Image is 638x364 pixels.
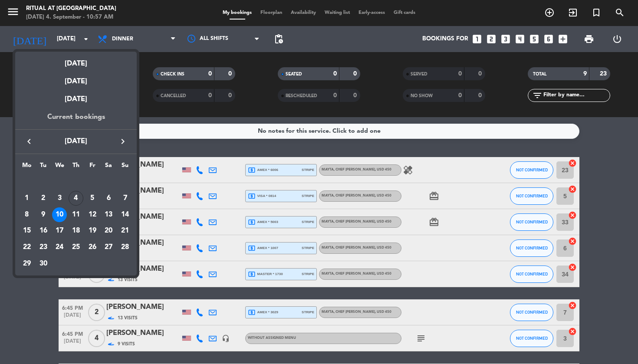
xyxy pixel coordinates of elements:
td: September 1, 2025 [19,190,35,207]
div: 15 [20,223,34,238]
td: September 15, 2025 [19,223,35,239]
div: Current bookings [15,111,137,129]
div: 22 [20,240,34,255]
td: September 19, 2025 [84,223,101,239]
button: keyboard_arrow_left [21,136,37,147]
th: Tuesday [35,161,52,174]
td: September 20, 2025 [101,223,117,239]
div: 30 [36,256,51,271]
div: 26 [85,240,100,255]
span: [DATE] [37,136,115,147]
div: 28 [118,240,132,255]
td: September 3, 2025 [51,190,68,207]
div: 17 [52,223,67,238]
div: 18 [69,223,83,238]
td: September 28, 2025 [117,239,133,256]
div: 11 [69,207,83,222]
div: [DATE] [15,87,137,111]
td: September 10, 2025 [51,207,68,223]
td: September 5, 2025 [84,190,101,207]
div: 10 [52,207,67,222]
i: keyboard_arrow_right [118,136,128,147]
div: 21 [118,223,132,238]
td: September 21, 2025 [117,223,133,239]
th: Saturday [101,161,117,174]
td: September 22, 2025 [19,239,35,256]
i: keyboard_arrow_left [24,136,34,147]
div: 1 [20,191,34,206]
td: September 18, 2025 [68,223,84,239]
div: 2 [36,191,51,206]
td: September 14, 2025 [117,207,133,223]
div: 13 [101,207,116,222]
div: 6 [101,191,116,206]
th: Friday [84,161,101,174]
td: September 30, 2025 [35,256,52,272]
div: 16 [36,223,51,238]
th: Wednesday [51,161,68,174]
td: September 29, 2025 [19,256,35,272]
th: Sunday [117,161,133,174]
td: September 17, 2025 [51,223,68,239]
div: 12 [85,207,100,222]
td: September 11, 2025 [68,207,84,223]
th: Monday [19,161,35,174]
div: 4 [69,191,83,206]
td: September 4, 2025 [68,190,84,207]
td: September 9, 2025 [35,207,52,223]
div: 19 [85,223,100,238]
div: 25 [69,240,83,255]
th: Thursday [68,161,84,174]
div: 29 [20,256,34,271]
div: [DATE] [15,69,137,87]
div: 5 [85,191,100,206]
div: 23 [36,240,51,255]
div: 7 [118,191,132,206]
td: September 6, 2025 [101,190,117,207]
div: [DATE] [15,52,137,69]
button: keyboard_arrow_right [115,136,131,147]
div: 24 [52,240,67,255]
td: September 8, 2025 [19,207,35,223]
td: September 26, 2025 [84,239,101,256]
div: 20 [101,223,116,238]
td: September 2, 2025 [35,190,52,207]
td: September 24, 2025 [51,239,68,256]
div: 3 [52,191,67,206]
td: September 12, 2025 [84,207,101,223]
div: 9 [36,207,51,222]
div: 8 [20,207,34,222]
td: September 13, 2025 [101,207,117,223]
td: September 23, 2025 [35,239,52,256]
div: 27 [101,240,116,255]
td: September 25, 2025 [68,239,84,256]
td: September 16, 2025 [35,223,52,239]
td: SEP [19,174,133,190]
td: September 27, 2025 [101,239,117,256]
div: 14 [118,207,132,222]
td: September 7, 2025 [117,190,133,207]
